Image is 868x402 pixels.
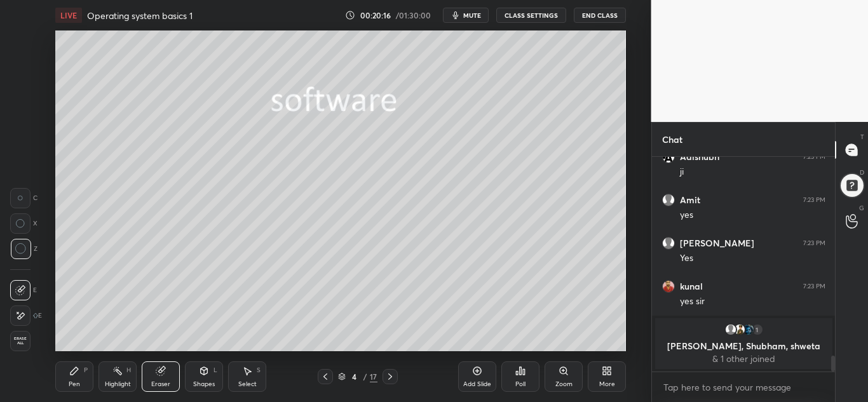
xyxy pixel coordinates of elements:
[87,10,193,22] h4: Operating system basics 1
[859,203,864,213] p: G
[515,381,526,387] div: Poll
[803,239,825,247] div: 7:23 PM
[443,8,489,23] button: mute
[652,123,693,156] p: Chat
[680,166,825,178] div: ji
[105,381,131,387] div: Highlight
[10,213,37,234] div: X
[496,8,566,23] button: CLASS SETTINGS
[11,337,30,345] span: Erase all
[803,153,825,161] div: 7:23 PM
[860,168,864,177] p: D
[680,295,825,308] div: yes sir
[193,381,215,387] div: Shapes
[750,323,763,336] div: 1
[680,209,825,222] div: yes
[663,354,825,364] p: & 1 other joined
[69,381,80,387] div: Pen
[803,283,825,290] div: 7:23 PM
[680,151,719,163] h6: Adishubh
[860,132,864,142] p: T
[363,373,367,380] div: /
[10,239,37,259] div: Z
[663,341,825,351] p: [PERSON_NAME], Shubham, shweta
[214,367,217,373] div: L
[10,188,37,208] div: C
[652,157,836,372] div: grid
[463,11,481,20] span: mute
[662,151,675,163] img: d2384138f60c4c5aac30c971995c5891.png
[662,280,675,293] img: dd1a4345034346d3a41ca40494491619.jpg
[803,196,825,204] div: 7:23 PM
[370,371,377,382] div: 17
[599,381,615,387] div: More
[126,367,131,373] div: H
[10,280,37,300] div: E
[733,323,745,336] img: 225532093a1643698cad98cb294e9646.17336717_3
[348,373,361,380] div: 4
[680,194,700,206] h6: Amit
[680,252,825,265] div: Yes
[574,8,626,23] button: End Class
[662,194,675,206] img: default.png
[238,381,257,387] div: Select
[680,238,754,249] h6: [PERSON_NAME]
[151,381,170,387] div: Eraser
[724,323,736,336] img: default.png
[463,381,491,387] div: Add Slide
[742,323,754,336] img: 3
[555,381,573,387] div: Zoom
[10,305,42,326] div: E
[55,8,82,23] div: LIVE
[662,237,675,250] img: default.png
[84,367,88,373] div: P
[680,281,703,292] h6: kunal
[257,367,261,373] div: S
